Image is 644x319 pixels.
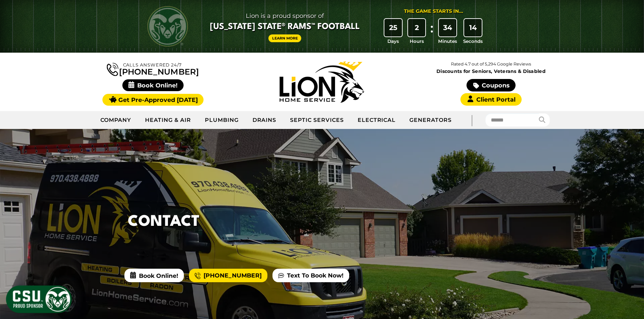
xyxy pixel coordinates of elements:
a: Company [94,112,139,129]
a: [PHONE_NUMBER] [107,61,199,76]
a: Drains [246,112,284,129]
a: Text To Book Now! [272,269,349,282]
a: Coupons [467,79,515,91]
a: Client Portal [460,93,521,106]
img: Lion Home Service [280,61,364,103]
div: The Game Starts in... [404,8,463,15]
img: CSU Sponsor Badge [5,285,73,314]
div: | [458,111,485,129]
h1: Contact [128,211,200,233]
div: 2 [408,19,426,36]
a: Heating & Air [138,112,198,129]
a: Septic Services [283,112,351,129]
img: CSU Rams logo [147,6,188,47]
a: Get Pre-Approved [DATE] [102,94,204,106]
span: Discounts for Seniors, Veterans & Disabled [408,69,574,74]
span: [US_STATE] State® Rams™ Football [210,21,360,33]
a: Learn More [268,34,302,42]
a: Plumbing [198,112,246,129]
a: Generators [403,112,458,129]
span: Days [387,38,399,45]
span: Hours [410,38,424,45]
a: [PHONE_NUMBER] [189,269,267,282]
span: Lion is a proud sponsor of [210,10,360,21]
div: : [428,19,435,45]
div: 25 [384,19,402,36]
div: 14 [464,19,482,36]
a: Electrical [351,112,403,129]
span: Seconds [463,38,483,45]
p: Rated 4.7 out of 5,294 Google Reviews [406,60,575,68]
span: Book Online! [124,269,184,282]
span: Book Online! [122,79,184,91]
div: 34 [439,19,456,36]
span: Minutes [438,38,457,45]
